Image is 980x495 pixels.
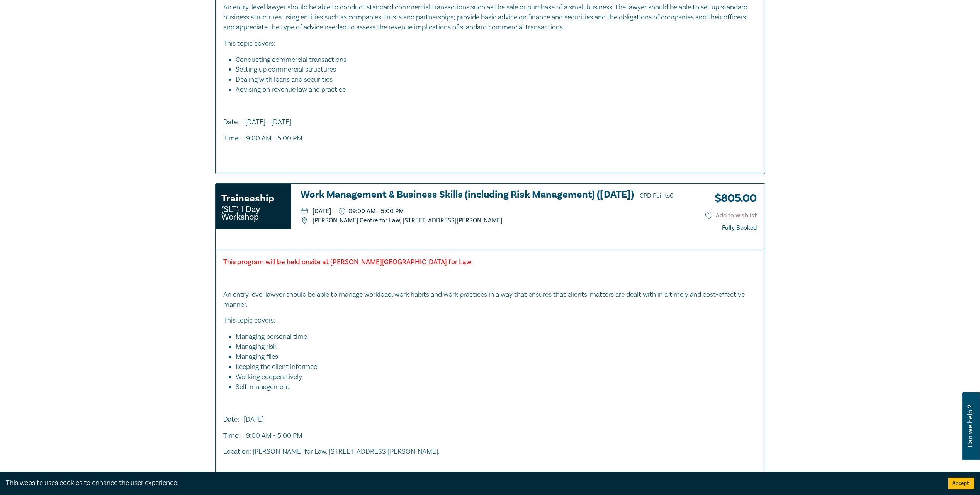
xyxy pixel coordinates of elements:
li: Managing files [236,352,749,362]
p: Time: 9:00 AM - 5:00 PM [223,133,757,143]
p: [DATE] [301,208,331,214]
li: Dealing with loans and securities [236,75,749,85]
li: Managing personal time [236,332,749,342]
small: (SLT) 1 Day Workshop [221,205,285,221]
h3: Traineeship [221,191,274,205]
p: Time: 9:00 AM - 5:00 PM [223,431,757,441]
p: [PERSON_NAME] Centre for Law, [STREET_ADDRESS][PERSON_NAME] [301,217,690,224]
p: An entry-level lawyer should be able to conduct standard commercial transactions such as the sale... [223,2,757,32]
div: This website uses cookies to enhance the user experience. [6,478,937,488]
button: Accept cookies [948,478,974,489]
p: 09:00 AM - 5:00 PM [339,208,404,215]
p: Date: [DATE] [223,415,757,425]
h3: $ 805.00 [709,189,757,207]
span: CPD Points 0 [640,192,674,200]
li: Self-management [236,382,757,392]
h3: Work Management & Business Skills (including Risk Management) ([DATE]) [301,189,690,201]
a: Work Management & Business Skills (including Risk Management) ([DATE]) CPD Points0 [301,189,690,201]
p: An entry level lawyer should be able to manage workload, work habits and work practices in a way ... [223,290,757,310]
li: Working cooperatively [236,372,749,382]
p: Location: [PERSON_NAME] for Law, [STREET_ADDRESS][PERSON_NAME]. [223,447,757,457]
li: Advising on revenue law and practice [236,85,757,95]
li: Managing risk [236,342,749,352]
li: Keeping the client informed [236,362,749,372]
li: Conducting commercial transactions [236,55,749,65]
p: This topic covers: [223,39,757,49]
p: Date: [DATE] - [DATE] [223,117,757,127]
p: This topic covers: [223,316,757,326]
strong: This program will be held onsite at [PERSON_NAME][GEOGRAPHIC_DATA] for Law. [223,258,473,266]
span: Can we help ? [966,397,974,456]
button: Add to wishlist [705,211,757,220]
div: Fully Booked [722,224,757,232]
li: Setting up commercial structures [236,65,749,75]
